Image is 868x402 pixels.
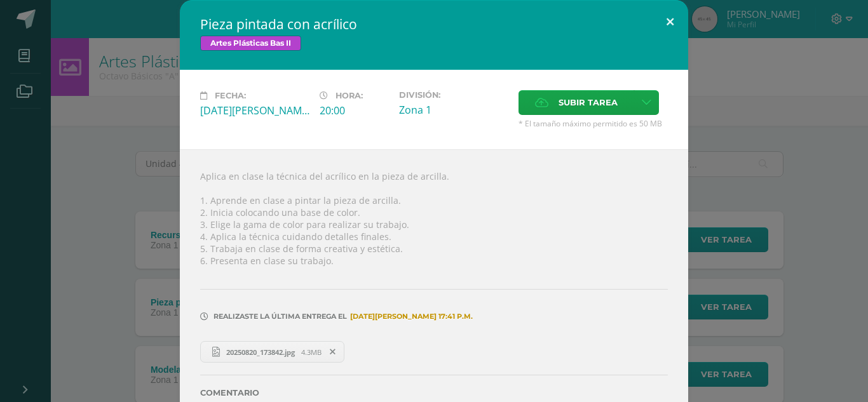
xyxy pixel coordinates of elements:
a: 20250820_173842.jpg 4.3MB [200,341,344,363]
div: 20:00 [320,104,389,117]
span: Subir tarea [559,91,618,114]
label: División: [399,90,508,100]
span: Realizaste la última entrega el [214,312,347,321]
span: Hora: [336,91,363,100]
div: Zona 1 [399,103,508,117]
span: 20250820_173842.jpg [220,347,301,357]
span: 4.3MB [301,347,322,357]
h2: Pieza pintada con acrílico [200,15,668,33]
span: Remover entrega [322,345,344,359]
span: Fecha: [215,91,246,100]
span: * El tamaño máximo permitido es 50 MB [519,118,668,129]
span: Artes Plásticas Bas II [200,36,301,51]
label: Comentario [200,388,668,398]
div: [DATE][PERSON_NAME] [200,104,309,117]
